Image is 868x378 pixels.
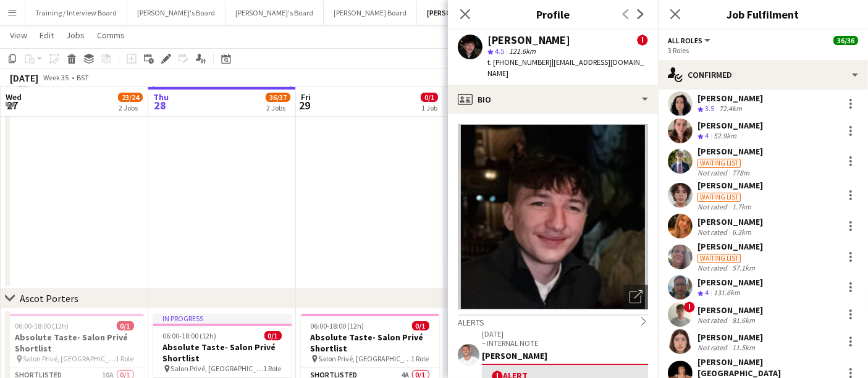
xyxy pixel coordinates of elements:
[684,301,695,313] span: !
[163,331,217,340] span: 06:00-18:00 (12h)
[6,332,144,354] h3: Absolute Taste- Salon Privé Shortlist
[412,321,429,330] span: 0/1
[23,354,116,363] span: Salon Privé, [GEOGRAPHIC_DATA]
[507,46,538,56] span: 121.6km
[697,202,730,211] div: Not rated
[4,98,22,112] span: 27
[730,316,757,325] div: 81.6km
[711,131,739,141] div: 52.9km
[41,73,72,82] span: Week 35
[97,30,125,41] span: Comms
[482,338,648,348] p: – INTERNAL NOTE
[35,27,59,43] a: Edit
[311,321,364,330] span: 06:00-18:00 (12h)
[66,30,85,41] span: Jobs
[697,254,741,263] div: Waiting list
[697,304,763,316] div: [PERSON_NAME]
[730,168,752,177] div: 778m
[487,35,570,46] div: [PERSON_NAME]
[6,91,22,103] span: Wed
[151,98,169,112] span: 28
[668,46,858,55] div: 3 Roles
[225,1,324,25] button: [PERSON_NAME]'s Board
[153,314,292,324] div: In progress
[487,57,552,67] span: t. [PHONE_NUMBER]
[10,30,27,41] span: View
[417,1,518,25] button: [PERSON_NAME]'s Board
[447,98,462,112] span: 30
[697,277,763,288] div: [PERSON_NAME]
[301,91,311,103] span: Fri
[711,288,743,298] div: 131.6km
[448,6,658,22] h3: Profile
[697,227,730,237] div: Not rated
[458,124,648,309] img: Crew avatar or photo
[77,73,89,82] div: BST
[730,227,754,237] div: 6.3km
[697,316,730,325] div: Not rated
[717,104,744,114] div: 72.4km
[697,241,763,252] div: [PERSON_NAME]
[411,354,429,363] span: 1 Role
[153,91,169,103] span: Thu
[730,343,757,352] div: 11.5km
[697,263,730,272] div: Not rated
[10,72,38,84] div: [DATE]
[697,343,730,352] div: Not rated
[421,93,438,102] span: 0/1
[153,342,292,364] h3: Absolute Taste- Salon Privé Shortlist
[324,1,417,25] button: [PERSON_NAME] Board
[833,36,858,45] span: 36/36
[668,36,712,45] button: All roles
[705,104,714,113] span: 3.5
[116,354,134,363] span: 1 Role
[482,329,648,338] p: [DATE]
[697,120,763,131] div: [PERSON_NAME]
[40,30,54,41] span: Edit
[730,202,754,211] div: 1.7km
[637,35,648,46] span: !
[118,93,143,102] span: 23/24
[301,332,439,354] h3: Absolute Taste- Salon Privé Shortlist
[697,93,763,104] div: [PERSON_NAME]
[421,103,437,112] div: 1 Job
[61,27,90,43] a: Jobs
[697,168,730,177] div: Not rated
[495,46,504,56] span: 4.5
[705,288,709,297] span: 4
[697,180,763,191] div: [PERSON_NAME]
[20,292,78,304] div: Ascot Porters
[264,331,282,340] span: 0/1
[487,57,644,78] span: | [EMAIL_ADDRESS][DOMAIN_NAME]
[458,314,648,328] div: Alerts
[697,332,763,343] div: [PERSON_NAME]
[266,103,290,112] div: 2 Jobs
[266,93,290,102] span: 36/37
[705,131,709,140] span: 4
[482,350,648,361] div: [PERSON_NAME]
[92,27,130,43] a: Comms
[658,60,868,90] div: Confirmed
[117,321,134,330] span: 0/1
[127,1,225,25] button: [PERSON_NAME]'s Board
[668,36,702,45] span: All roles
[171,364,264,373] span: Salon Privé, [GEOGRAPHIC_DATA]
[730,263,757,272] div: 57.1km
[5,27,32,43] a: View
[299,98,311,112] span: 29
[448,85,658,114] div: Bio
[15,321,69,330] span: 06:00-18:00 (12h)
[25,1,127,25] button: Training / Interview Board
[119,103,142,112] div: 2 Jobs
[264,364,282,373] span: 1 Role
[319,354,411,363] span: Salon Privé, [GEOGRAPHIC_DATA]
[697,146,763,157] div: [PERSON_NAME]
[658,6,868,22] h3: Job Fulfilment
[697,159,741,168] div: Waiting list
[697,193,741,202] div: Waiting list
[623,285,648,309] div: Open photos pop-in
[697,216,763,227] div: [PERSON_NAME]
